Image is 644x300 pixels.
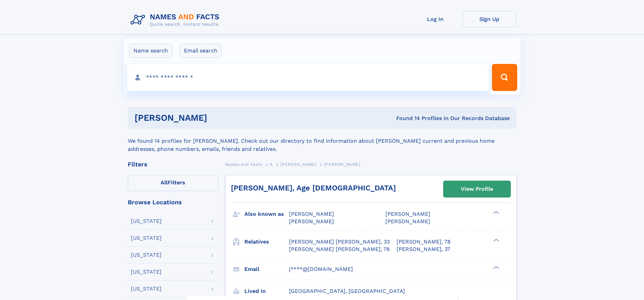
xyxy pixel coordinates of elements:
[462,11,517,27] a: Sign Up
[244,285,289,297] h3: Lived in
[131,252,162,258] div: [US_STATE]
[135,114,302,122] h1: [PERSON_NAME]
[128,161,218,167] div: Filters
[289,246,390,253] a: [PERSON_NAME] [PERSON_NAME], 78
[225,160,262,168] a: Names and Facts
[131,235,162,241] div: [US_STATE]
[131,286,162,292] div: [US_STATE]
[244,236,289,248] h3: Relatives
[270,160,273,168] a: K
[289,288,405,294] span: [GEOGRAPHIC_DATA], [GEOGRAPHIC_DATA]
[492,210,500,215] div: ❯
[492,265,500,270] div: ❯
[492,238,500,242] div: ❯
[324,162,360,167] span: [PERSON_NAME]
[131,218,162,224] div: [US_STATE]
[270,162,273,167] span: K
[128,199,218,205] div: Browse Locations
[397,238,451,246] a: [PERSON_NAME], 78
[231,184,396,192] a: [PERSON_NAME], Age [DEMOGRAPHIC_DATA]
[128,175,218,191] label: Filters
[161,179,168,186] span: All
[408,11,462,27] a: Log In
[127,64,489,91] input: search input
[128,11,225,29] img: Logo Names and Facts
[289,218,334,225] span: [PERSON_NAME]
[128,129,517,153] div: We found 14 profiles for [PERSON_NAME]. Check out our directory to find information about [PERSON...
[302,115,510,122] div: Found 14 Profiles In Our Records Database
[280,160,316,168] a: [PERSON_NAME]
[385,211,430,217] span: [PERSON_NAME]
[289,211,334,217] span: [PERSON_NAME]
[129,44,172,58] label: Name search
[385,218,430,225] span: [PERSON_NAME]
[244,208,289,220] h3: Also known as
[397,246,450,253] a: [PERSON_NAME], 37
[280,162,316,167] span: [PERSON_NAME]
[244,263,289,275] h3: Email
[131,269,162,275] div: [US_STATE]
[492,64,517,91] button: Search Button
[461,181,493,197] div: View Profile
[444,181,510,197] a: View Profile
[180,44,222,58] label: Email search
[289,238,390,246] a: [PERSON_NAME] [PERSON_NAME], 33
